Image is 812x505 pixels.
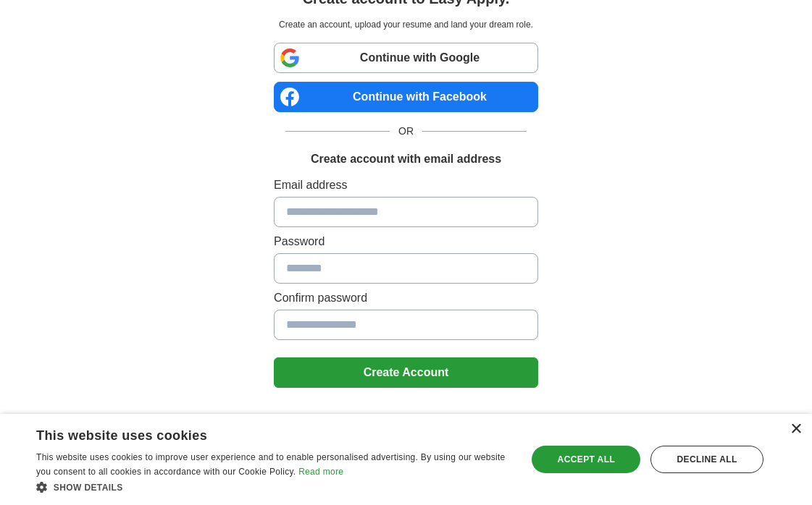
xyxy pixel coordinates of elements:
span: Already registered? [353,411,459,426]
button: Create Account [274,357,538,388]
span: OR [390,124,422,139]
div: Show details [36,480,512,494]
h1: Create account with email address [311,150,501,168]
label: Password [274,233,538,250]
div: This website uses cookies [36,423,476,444]
label: Confirm password [274,289,538,307]
a: Continue with Google [274,43,538,73]
a: Continue with Facebook [274,82,538,112]
label: Email address [274,177,538,194]
a: Read more, opens a new window [298,467,343,477]
div: Decline all [650,446,763,473]
div: Close [790,424,801,435]
span: This website uses cookies to improve user experience and to enable personalised advertising. By u... [36,452,506,477]
div: Accept all [532,446,640,473]
span: Show details [54,483,123,493]
p: Create an account, upload your resume and land your dream role. [277,18,535,31]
